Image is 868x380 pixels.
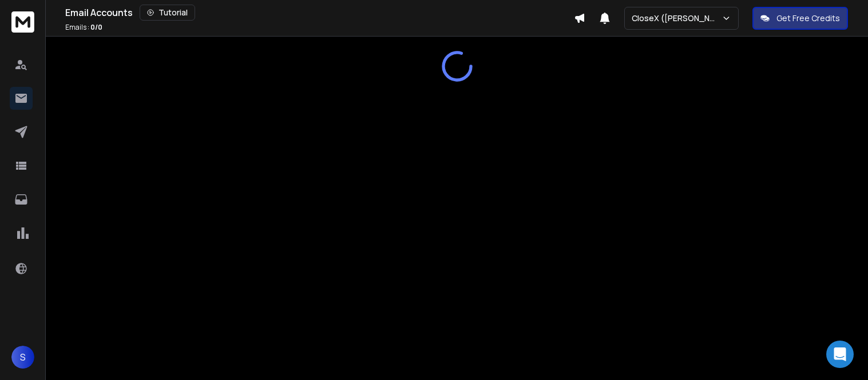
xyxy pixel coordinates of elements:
[826,341,854,368] div: Open Intercom Messenger
[90,22,102,32] span: 0 / 0
[776,13,840,24] p: Get Free Credits
[65,5,574,21] div: Email Accounts
[140,5,195,21] button: Tutorial
[11,346,34,369] button: S
[632,13,722,24] p: CloseX ([PERSON_NAME])
[752,7,848,30] button: Get Free Credits
[65,23,102,32] p: Emails :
